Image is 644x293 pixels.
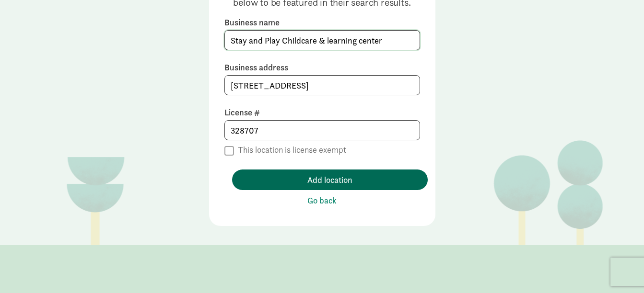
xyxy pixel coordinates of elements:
label: License # [224,107,420,118]
label: This location is license exempt [234,144,346,156]
label: Business name [224,17,420,28]
button: Go back [224,194,420,207]
iframe: Chat Widget [596,247,644,293]
span: Go back [307,194,337,207]
span: Add location [307,173,352,186]
button: Add location [232,169,428,190]
label: Business address [224,62,420,73]
input: Enter a location [225,76,420,95]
